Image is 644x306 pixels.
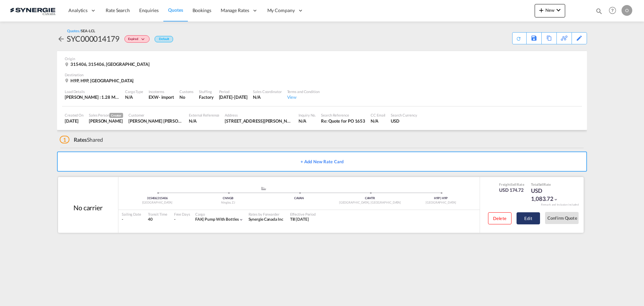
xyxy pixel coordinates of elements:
[65,78,135,84] div: H9P, H9P, Canada
[499,187,524,193] div: USD 174.72
[334,201,405,205] div: [GEOGRAPHIC_DATA], [GEOGRAPHIC_DATA]
[511,182,517,186] span: Sell
[290,212,316,217] div: Effective Period
[260,187,268,190] md-icon: assets/icons/custom/ship-fill.svg
[65,94,120,100] div: [PERSON_NAME] : 1.28 MT | Volumetric Wt : 5.64 CBM | Chargeable Wt : 5.64 W/M
[60,136,69,143] span: 1
[195,217,205,222] span: FAK
[122,217,141,222] div: -
[537,6,545,14] md-icon: icon-plus 400-fg
[253,94,281,100] div: N/A
[159,94,174,100] div: - import
[179,89,194,94] div: Customs
[179,94,194,100] div: No
[195,212,244,217] div: Cargo
[545,212,579,224] button: Confirm Quote
[67,28,95,33] div: Quotes /SEA-LCL
[168,7,183,13] span: Quotes
[128,118,183,124] div: Manish Singh Khati
[122,201,193,205] div: [GEOGRAPHIC_DATA]
[499,182,524,187] div: Freight Rate
[67,33,119,44] div: SYC000014179
[65,118,84,124] div: 19 Aug 2025
[287,89,320,94] div: Terms and Condition
[89,118,123,124] div: Karen Mercier
[249,217,283,222] span: Synergie Canada Inc
[267,7,295,14] span: My Company
[155,36,173,42] div: Default
[488,212,512,224] button: Delete
[125,94,143,100] div: N/A
[219,94,248,100] div: 31 Aug 2025
[299,113,316,118] div: Inquiry No.
[537,7,562,13] span: New
[189,113,219,118] div: External Reference
[174,217,175,222] div: -
[622,5,632,16] div: O
[124,35,150,43] div: Change Status Here
[239,217,244,222] md-icon: icon-chevron-down
[539,182,544,186] span: Sell
[516,33,523,41] div: Quote PDF is not available at this time
[225,118,293,124] div: 431 Rue Locke Saint-Laurent, QC H4T 1X7
[68,7,88,14] span: Analytics
[193,196,263,201] div: CNNGB
[371,113,385,118] div: CC Email
[531,182,565,187] div: Total Rate
[442,196,448,200] span: H9P
[81,29,95,33] span: SEA-LCL
[73,203,103,212] div: No carrier
[203,217,204,222] span: |
[195,217,239,222] div: pump with bottles
[65,113,84,118] div: Created On
[65,61,151,67] div: 315406, 315406, China
[193,201,263,205] div: Ningbo, ZJ
[57,35,65,43] md-icon: icon-arrow-left
[147,196,158,200] span: 315406
[65,89,120,94] div: Load Details
[607,5,622,17] div: Help
[65,56,579,61] div: Origin
[149,89,174,94] div: Incoterms
[65,72,579,77] div: Destination
[128,37,140,43] span: Expired
[434,196,441,200] span: H9P
[221,7,249,14] span: Manage Rates
[406,201,476,205] div: [GEOGRAPHIC_DATA]
[290,217,309,222] div: Till 18 Sep 2025
[225,113,293,118] div: Address
[536,203,584,207] div: Remark and Inclusion included
[122,212,141,217] div: Sailing Date
[70,61,150,67] span: 315406, 315406, [GEOGRAPHIC_DATA]
[527,33,541,44] div: Save As Template
[334,196,405,201] div: CAMTR
[60,136,103,143] div: Shared
[554,6,562,14] md-icon: icon-chevron-down
[595,7,603,17] div: icon-magnify
[249,217,283,222] div: Synergie Canada Inc
[149,94,159,100] div: EXW
[553,197,558,202] md-icon: icon-chevron-down
[139,7,159,13] span: Enquiries
[531,187,565,203] div: USD 1,083.72
[321,113,365,118] div: Search Reference
[10,3,55,18] img: 1f56c880d42311ef80fc7dca854c8e59.png
[148,212,167,217] div: Transit Time
[157,196,158,200] span: |
[106,7,130,13] span: Rate Search
[193,7,211,13] span: Bookings
[74,136,87,143] span: Rates
[253,89,281,94] div: Sales Coordinator
[125,89,143,94] div: Cargo Type
[199,89,213,94] div: Stuffing
[57,33,67,44] div: icon-arrow-left
[119,33,151,44] div: Change Status Here
[128,113,183,118] div: Customer
[89,113,123,118] div: Sales Person
[287,94,320,100] div: View
[535,4,565,17] button: icon-plus 400-fgNewicon-chevron-down
[148,217,167,222] div: 40
[219,89,248,94] div: Period
[189,118,219,124] div: N/A
[140,38,148,41] md-icon: icon-chevron-down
